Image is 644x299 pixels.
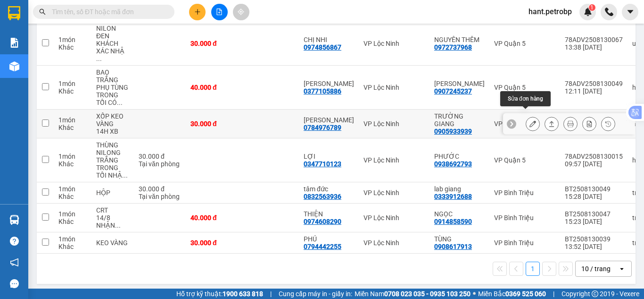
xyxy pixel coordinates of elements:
[434,218,472,225] div: 0914858590
[122,171,128,179] span: ...
[96,112,129,128] div: XỐP KEO VÀNG
[96,128,129,135] div: 14H XB
[96,141,129,164] div: THÙNG NILONG TRẮNG
[139,153,181,160] div: 30.000 đ
[363,239,425,247] div: VP Lộc Ninh
[363,84,425,91] div: VP Lộc Ninh
[494,84,555,91] div: VP Quận 5
[618,265,626,273] svg: open
[363,156,425,164] div: VP Lộc Ninh
[494,189,555,196] div: VP Bình Triệu
[565,218,623,225] div: 15:23 [DATE]
[500,91,551,106] div: Sửa đơn hàng
[304,124,341,131] div: 0784976789
[434,210,485,218] div: NGỌC
[304,235,354,243] div: PHÚ
[434,112,485,128] div: TRƯỜNG GIANG
[494,156,555,164] div: VP Quận 5
[304,87,341,95] div: 0377105886
[355,289,471,299] span: Miền Nam
[526,117,540,131] div: Sửa đơn hàng
[521,6,579,17] span: hant.petrobp
[434,80,485,87] div: ANH CƯỜNG
[117,99,123,106] span: ...
[96,239,129,247] div: KEO VÀNG
[58,116,87,124] div: 1 món
[190,239,238,247] div: 30.000 đ
[190,40,238,47] div: 30.000 đ
[270,289,272,299] span: |
[565,43,623,51] div: 13:38 [DATE]
[304,243,341,250] div: 0794442255
[494,40,555,47] div: VP Quận 5
[505,290,546,298] strong: 0369 525 060
[8,6,20,20] img: logo-vxr
[10,258,19,267] span: notification
[96,68,129,91] div: BAO TRẮNG PHỤ TÙNG
[304,80,354,87] div: ANH KHANH
[363,40,425,47] div: VP Lộc Ninh
[96,214,129,229] div: 14/8 NHẬN HÀNG
[581,264,611,273] div: 10 / trang
[9,215,19,225] img: warehouse-icon
[58,210,87,218] div: 1 món
[565,243,623,250] div: 13:52 [DATE]
[494,120,555,128] div: VP [PERSON_NAME]
[10,237,19,246] span: question-circle
[58,80,87,87] div: 1 món
[39,9,46,15] span: search
[10,279,19,288] span: message
[553,289,554,299] span: |
[363,189,425,196] div: VP Lộc Ninh
[605,8,613,16] img: phone-icon
[58,43,87,51] div: Khác
[384,290,471,298] strong: 0708 023 035 - 0935 103 250
[223,290,263,298] strong: 1900 633 818
[478,289,546,299] span: Miền Bắc
[589,4,595,11] sup: 1
[434,87,472,95] div: 0907245237
[565,193,623,200] div: 15:28 [DATE]
[9,61,19,71] img: warehouse-icon
[9,38,19,48] img: solution-icon
[434,153,485,160] div: PHƯỚC
[565,80,623,87] div: 78ADV2508130049
[58,87,87,95] div: Khác
[96,164,129,179] div: TRONG TỐI NHẬN HÀNG
[176,289,263,299] span: Hỗ trợ kỹ thuật:
[565,185,623,193] div: BT2508130049
[304,116,354,124] div: VĂN HÙNG
[58,153,87,160] div: 1 món
[194,9,201,15] span: plus
[190,84,238,91] div: 40.000 đ
[58,160,87,168] div: Khác
[304,185,354,193] div: tâm đức
[139,185,181,193] div: 30.000 đ
[592,290,598,297] span: copyright
[238,9,244,15] span: aim
[58,124,87,131] div: Khác
[622,4,638,20] button: caret-down
[96,206,129,214] div: CRT
[190,120,238,128] div: 30.000 đ
[363,120,425,128] div: VP Lộc Ninh
[565,160,623,168] div: 09:57 [DATE]
[96,189,129,196] div: HỘP
[626,8,635,16] span: caret-down
[189,4,206,20] button: plus
[58,218,87,225] div: Khác
[590,4,594,11] span: 1
[52,7,163,17] input: Tìm tên, số ĐT hoặc mã đơn
[139,160,181,168] div: Tại văn phòng
[434,235,485,243] div: TÙNG
[434,43,472,51] div: 0972737968
[363,214,425,222] div: VP Lộc Ninh
[434,185,485,193] div: lab giang
[434,160,472,168] div: 0938692793
[304,210,354,218] div: THIỆN
[584,8,592,16] img: icon-new-feature
[565,36,623,43] div: 78ADV2508130067
[304,218,341,225] div: 0974608290
[434,193,472,200] div: 0333912688
[304,193,341,200] div: 0832563936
